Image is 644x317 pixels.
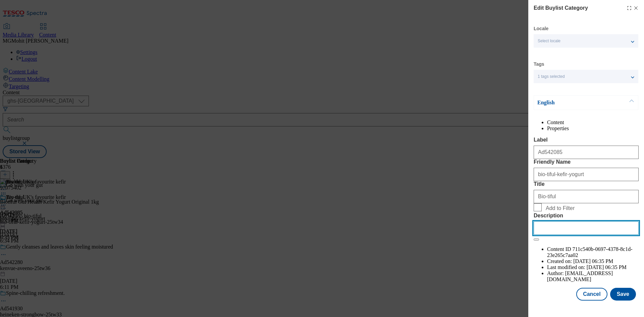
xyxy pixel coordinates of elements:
[587,264,627,270] span: [DATE] 06:35 PM
[546,205,575,211] span: Add to Filter
[538,74,565,79] span: 1 tags selected
[547,258,639,264] li: Created on:
[538,39,560,44] span: Select locale
[576,288,607,301] button: Cancel
[534,34,638,48] button: Select locale
[537,99,608,106] p: English
[547,264,639,270] li: Last modified on:
[610,288,636,301] button: Save
[534,181,639,187] label: Title
[547,246,632,258] span: 711c540b-0697-4378-8c1d-23e265c7aa02
[534,4,588,12] h4: Edit Buylist Category
[534,190,639,203] input: Enter Title
[547,270,639,282] li: Author:
[534,213,639,219] label: Description
[534,4,639,301] div: Modal
[534,159,639,165] label: Friendly Name
[573,258,613,264] span: [DATE] 06:35 PM
[534,62,544,66] label: Tags
[534,221,639,235] input: Enter Description
[534,137,639,143] label: Label
[534,146,639,159] input: Enter Label
[547,246,639,258] li: Content ID
[534,27,548,31] label: Locale
[547,270,613,282] span: [EMAIL_ADDRESS][DOMAIN_NAME]
[547,119,639,125] li: Content
[534,70,638,83] button: 1 tags selected
[547,125,639,131] li: Properties
[534,168,639,181] input: Enter Friendly Name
